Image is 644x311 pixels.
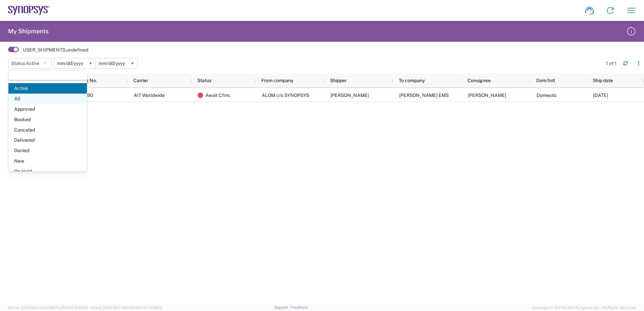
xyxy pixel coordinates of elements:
[8,125,87,135] span: Canceled
[536,78,555,83] span: Dom/Intl
[291,305,308,309] a: Feedback
[261,78,293,83] span: From company
[274,305,291,309] a: Support
[532,305,636,311] span: Copyright © [DATE]-[DATE] Agistix Inc., All Rights Reserved
[606,60,618,66] div: 1 of 1
[96,58,137,68] input: Not set
[197,78,212,83] span: Status
[330,78,347,83] span: Shipper
[8,156,87,166] span: New
[8,83,87,94] span: Active
[91,306,162,310] span: Client: 2025.18.0-198a450
[8,166,87,177] span: On Hold
[134,93,165,98] span: AIT Worldwide
[8,306,88,310] span: Server: 2025.18.0-a0edd1917ac
[8,114,87,125] span: Booked
[399,93,449,98] span: Javad EMS
[8,145,87,156] span: Denied
[205,88,231,102] span: Await Cfrm.
[136,306,162,310] span: [DATE] 10:06:13
[262,93,309,98] span: ALOM c/o SYNOPSYS
[133,78,148,83] span: Carrier
[468,78,491,83] span: Consignee
[8,94,87,104] span: All
[8,27,49,35] h2: My Shipments
[468,93,506,98] span: Greg Joplin
[8,104,87,114] span: Approved
[593,93,608,98] span: 09/05/2025
[8,135,87,145] span: Delivered
[330,93,369,98] span: Nirali Trivedi
[8,58,52,69] button: Status:Active
[593,78,613,83] span: Ship date
[537,93,557,98] span: Domestic
[26,61,39,66] span: Active
[62,306,88,310] span: [DATE] 10:10:00
[54,58,96,68] input: Not set
[23,47,88,53] label: USER_SHIPMENTS.undefined
[399,78,425,83] span: To company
